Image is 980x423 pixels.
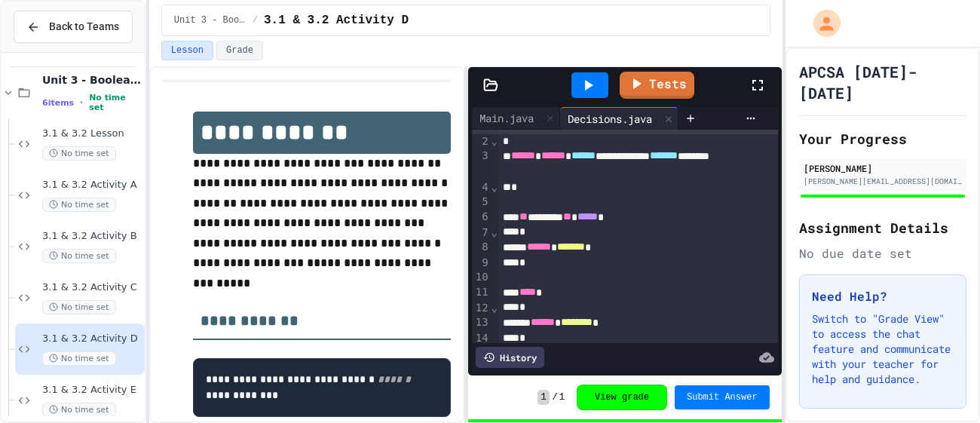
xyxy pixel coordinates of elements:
button: Submit Answer [675,385,770,409]
span: 6 items [42,98,74,108]
span: Fold line [491,226,498,238]
button: View grade [577,385,667,410]
div: Decisions.java [560,107,678,130]
span: No time set [42,249,116,263]
div: 11 [472,285,491,301]
div: [PERSON_NAME][EMAIL_ADDRESS][DOMAIN_NAME] [804,176,962,187]
span: Back to Teams [49,19,119,35]
span: 3.1 & 3.2 Activity C [42,281,142,294]
button: Lesson [161,41,213,60]
button: Grade [216,41,263,60]
span: 3.1 & 3.2 Lesson [42,127,142,140]
span: No time set [42,300,116,314]
div: 9 [472,256,491,271]
h1: APCSA [DATE]-[DATE] [799,61,966,103]
div: History [476,347,544,368]
button: Back to Teams [14,11,133,43]
span: No time set [42,146,116,161]
h2: Your Progress [799,128,966,149]
span: 3.1 & 3.2 Activity A [42,179,142,192]
span: Fold line [491,135,498,147]
div: No due date set [799,244,966,262]
div: 8 [472,240,491,256]
div: Main.java [472,110,541,126]
span: Unit 3 - Boolean Expressions [174,14,247,26]
span: 3.1 & 3.2 Activity B [42,230,142,243]
div: 4 [472,180,491,195]
span: Submit Answer [687,391,758,403]
span: 1 [559,391,565,403]
span: No time set [42,403,116,417]
span: 1 [537,390,549,405]
div: 10 [472,270,491,285]
h3: Need Help? [812,287,954,305]
span: Fold line [491,181,498,193]
span: No time set [42,351,116,366]
a: Tests [620,72,694,99]
div: Decisions.java [560,111,660,127]
div: 13 [472,315,491,331]
div: My Account [798,6,844,41]
h2: Assignment Details [799,217,966,238]
div: 3 [472,149,491,179]
span: Fold line [491,302,498,314]
div: 6 [472,210,491,225]
span: 3.1 & 3.2 Activity E [42,384,142,397]
span: / [253,14,258,26]
div: 14 [472,331,491,346]
div: Main.java [472,107,560,130]
span: • [80,97,83,109]
p: Switch to "Grade View" to access the chat feature and communicate with your teacher for help and ... [812,311,954,387]
span: Unit 3 - Boolean Expressions [42,73,142,87]
div: 12 [472,301,491,316]
span: 3.1 & 3.2 Activity D [264,11,409,29]
span: 3.1 & 3.2 Activity D [42,333,142,345]
div: 5 [472,195,491,210]
div: 7 [472,225,491,241]
span: / [553,391,558,403]
span: No time set [42,198,116,212]
div: [PERSON_NAME] [804,161,962,175]
span: No time set [89,93,142,112]
div: 2 [472,134,491,149]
